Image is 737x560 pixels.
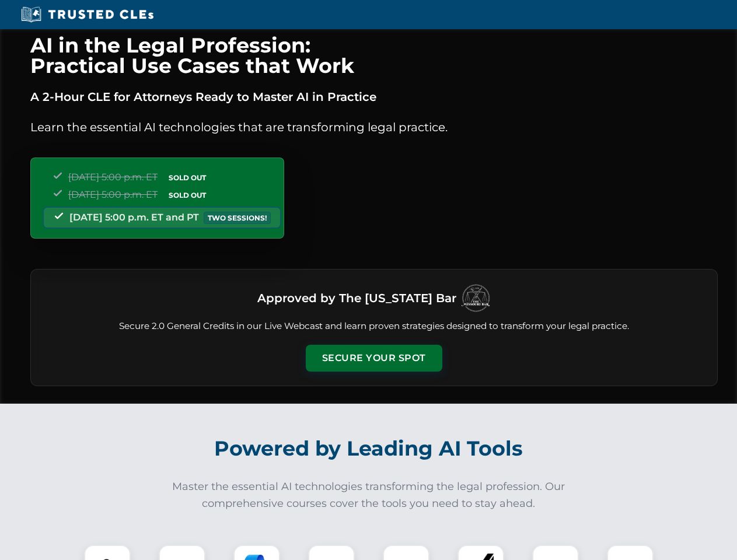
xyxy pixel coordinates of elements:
[165,478,573,512] p: Master the essential AI technologies transforming the legal profession. Our comprehensive courses...
[165,171,210,184] span: SOLD OUT
[68,189,158,200] span: [DATE] 5:00 p.m. ET
[30,118,718,136] p: Learn the essential AI technologies that are transforming legal practice.
[306,345,442,372] button: Secure Your Spot
[18,6,157,23] img: Trusted CLEs
[461,283,490,313] img: Logo
[30,87,718,106] p: A 2-Hour CLE for Attorneys Ready to Master AI in Practice
[45,320,703,333] p: Secure 2.0 General Credits in our Live Webcast and learn proven strategies designed to transform ...
[30,35,718,76] h1: AI in the Legal Profession: Practical Use Cases that Work
[68,171,158,183] span: [DATE] 5:00 p.m. ET
[165,189,210,201] span: SOLD OUT
[46,428,692,469] h2: Powered by Leading AI Tools
[257,288,456,309] h3: Approved by The [US_STATE] Bar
